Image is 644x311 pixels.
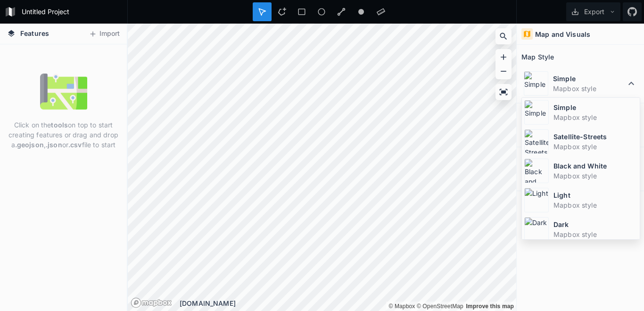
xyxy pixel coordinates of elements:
[524,188,549,212] img: Light
[68,141,82,149] strong: .csv
[524,159,549,183] img: Black and White
[521,50,554,64] h2: Map Style
[524,100,549,125] img: Simple
[524,129,549,154] img: Satellite-Streets
[535,29,590,39] h4: Map and Visuals
[7,120,120,150] p: Click on the on top to start creating features or drag and drop a , or file to start
[566,2,620,21] button: Export
[553,161,637,171] dt: Black and White
[15,141,44,149] strong: .geojson
[553,190,637,200] dt: Light
[553,102,637,112] dt: Simple
[388,303,415,310] a: Mapbox
[553,219,637,229] dt: Dark
[553,142,637,151] dd: Mapbox style
[466,303,514,310] a: Map feedback
[20,28,49,38] span: Features
[524,217,549,242] img: Dark
[524,71,548,96] img: Simple
[417,303,463,310] a: OpenStreetMap
[553,74,626,84] dt: Simple
[553,84,626,93] dd: Mapbox style
[40,68,87,115] img: empty
[51,121,68,129] strong: tools
[46,141,62,149] strong: .json
[553,132,637,142] dt: Satellite-Streets
[553,200,637,210] dd: Mapbox style
[180,298,516,308] div: [DOMAIN_NAME]
[84,26,124,42] button: Import
[553,112,637,122] dd: Mapbox style
[131,297,172,308] a: Mapbox logo
[553,229,637,239] dd: Mapbox style
[553,171,637,181] dd: Mapbox style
